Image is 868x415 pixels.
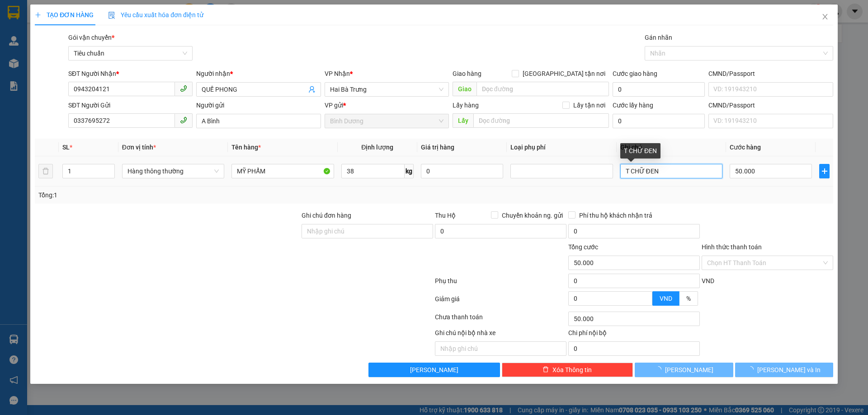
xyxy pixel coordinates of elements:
[620,164,722,178] input: Ghi Chú
[66,5,113,14] span: Bình Dương
[498,210,566,220] span: Chuyển khoản ng. gửi
[613,82,705,97] input: Cước giao hàng
[50,5,113,14] span: Gửi:
[325,100,449,110] div: VP gửi
[434,312,567,328] div: Chưa thanh toán
[68,69,193,79] div: SĐT Người Nhận
[68,100,193,110] div: SĐT Người Gửi
[50,26,111,50] span: BD1110250007 -
[435,212,456,219] span: Thu Hộ
[708,100,833,110] div: CMND/Passport
[502,363,633,377] button: deleteXóa Thông tin
[507,139,616,156] th: Loại phụ phí
[552,365,592,375] span: Xóa Thông tin
[819,164,829,178] button: plus
[231,144,261,151] span: Tên hàng
[325,70,350,77] span: VP Nhận
[613,102,653,109] label: Cước lấy hàng
[302,224,433,238] input: Ghi chú đơn hàng
[74,47,187,60] span: Tiêu chuẩn
[35,12,41,18] span: plus
[686,295,691,302] span: %
[50,17,126,24] span: A Cường - 0934275858
[645,34,672,41] label: Gán nhãn
[50,34,111,50] span: duykha.tienoanh - In:
[635,363,733,377] button: [PERSON_NAME]
[62,144,70,151] span: SL
[180,117,187,124] span: phone
[434,294,567,310] div: Giảm giá
[453,113,473,128] span: Lấy
[660,295,672,302] span: VND
[180,85,187,92] span: phone
[735,363,833,377] button: [PERSON_NAME] và In
[702,277,714,284] span: VND
[453,102,479,109] span: Lấy hàng
[35,11,94,19] span: TẠO ĐƠN HÀNG
[435,328,566,341] div: Ghi chú nội bộ nhà xe
[196,69,321,79] div: Người nhận
[620,143,660,159] div: T CHỮ ĐEN
[568,243,598,251] span: Tổng cước
[361,144,393,151] span: Định lượng
[410,365,458,375] span: [PERSON_NAME]
[542,366,549,373] span: delete
[613,70,657,77] label: Cước giao hàng
[196,100,321,110] div: Người gửi
[38,190,335,200] div: Tổng: 1
[435,341,566,356] input: Nhập ghi chú
[453,70,481,77] span: Giao hàng
[421,144,454,151] span: Giá trị hàng
[617,139,726,156] th: Ghi chú
[421,164,503,178] input: 0
[757,365,821,375] span: [PERSON_NAME] và In
[38,164,53,178] button: delete
[19,56,115,105] strong: Nhận:
[576,210,656,220] span: Phí thu hộ khách nhận trả
[570,100,609,110] span: Lấy tận nơi
[702,243,762,251] label: Hình thức thanh toán
[820,168,829,175] span: plus
[812,5,838,30] button: Close
[231,164,334,178] input: VD: Bàn, Ghế
[747,366,757,373] span: loading
[730,144,761,151] span: Cước hàng
[655,366,665,373] span: loading
[434,276,567,292] div: Phụ thu
[453,82,476,96] span: Giao
[708,69,833,79] div: CMND/Passport
[308,86,316,93] span: user-add
[613,114,705,128] input: Cước lấy hàng
[122,144,156,151] span: Đơn vị tính
[330,114,443,128] span: Bình Dương
[108,11,203,19] span: Yêu cầu xuất hóa đơn điện tử
[302,212,351,219] label: Ghi chú đơn hàng
[568,328,700,341] div: Chi phí nội bộ
[821,13,829,20] span: close
[476,82,609,96] input: Dọc đường
[68,34,114,41] span: Gói vận chuyển
[330,83,443,96] span: Hai Bà Trưng
[665,365,713,375] span: [PERSON_NAME]
[519,69,609,79] span: [GEOGRAPHIC_DATA] tận nơi
[473,113,609,128] input: Dọc đường
[405,164,414,178] span: kg
[368,363,500,377] button: [PERSON_NAME]
[58,42,111,50] span: 15:07:39 [DATE]
[108,12,115,19] img: icon
[127,164,219,178] span: Hàng thông thường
